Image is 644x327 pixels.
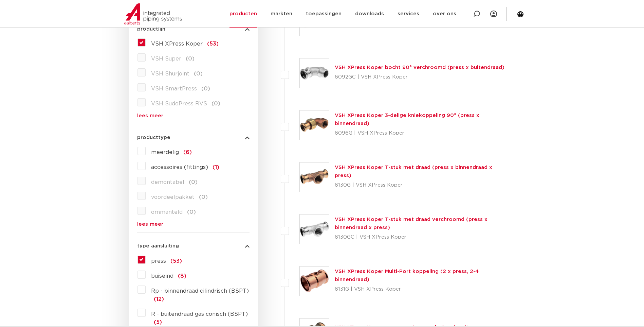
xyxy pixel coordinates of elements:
[151,150,179,155] span: meerdelig
[189,179,198,185] span: (0)
[151,86,197,91] span: VSH SmartPress
[335,113,479,126] a: VSH XPress Koper 3-delige kniekoppeling 90° (press x binnendraad)
[137,243,179,248] span: type aansluiting
[151,288,249,294] span: Rp - binnendraad cilindrisch (BSPT)
[207,41,219,47] span: (53)
[300,266,329,296] img: Thumbnail for VSH XPress Koper Multi-Port koppeling (2 x press, 2-4 binnendraad)
[154,320,162,325] span: (5)
[178,273,186,279] span: (8)
[151,311,248,317] span: R - buitendraad gas conisch (BSPT)
[335,180,510,191] p: 6130G | VSH XPress Koper
[137,113,250,118] a: lees meer
[186,56,195,62] span: (0)
[335,217,487,230] a: VSH XPress Koper T-stuk met draad verchroomd (press x binnendraad x press)
[151,41,203,47] span: VSH XPress Koper
[154,296,164,302] span: (12)
[335,284,510,295] p: 6131G | VSH XPress Koper
[335,269,479,282] a: VSH XPress Koper Multi-Port koppeling (2 x press, 2-4 binnendraad)
[151,179,184,185] span: demontabel
[137,27,165,32] span: productlijn
[211,101,220,106] span: (0)
[187,209,196,215] span: (0)
[300,110,329,140] img: Thumbnail for VSH XPress Koper 3-delige kniekoppeling 90° (press x binnendraad)
[335,232,510,243] p: 6130GC | VSH XPress Koper
[335,72,504,83] p: 6092GC | VSH XPress Koper
[151,209,183,215] span: ommanteld
[170,258,182,264] span: (53)
[151,258,166,264] span: press
[137,243,250,248] button: type aansluiting
[201,86,210,91] span: (0)
[300,58,329,88] img: Thumbnail for VSH XPress Koper bocht 90° verchroomd (press x buitendraad)
[137,135,250,140] button: producttype
[137,135,170,140] span: producttype
[300,214,329,244] img: Thumbnail for VSH XPress Koper T-stuk met draad verchroomd (press x binnendraad x press)
[137,27,250,32] button: productlijn
[137,222,250,227] a: lees meer
[335,165,492,178] a: VSH XPress Koper T-stuk met draad (press x binnendraad x press)
[199,194,208,200] span: (0)
[213,165,219,170] span: (1)
[151,56,181,62] span: VSH Super
[300,162,329,192] img: Thumbnail for VSH XPress Koper T-stuk met draad (press x binnendraad x press)
[151,71,189,76] span: VSH Shurjoint
[151,194,195,200] span: voordeelpakket
[194,71,203,76] span: (0)
[183,150,192,155] span: (6)
[335,65,504,70] a: VSH XPress Koper bocht 90° verchroomd (press x buitendraad)
[151,101,207,106] span: VSH SudoPress RVS
[151,273,173,279] span: buiseind
[151,165,208,170] span: accessoires (fittings)
[335,128,510,139] p: 6096G | VSH XPress Koper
